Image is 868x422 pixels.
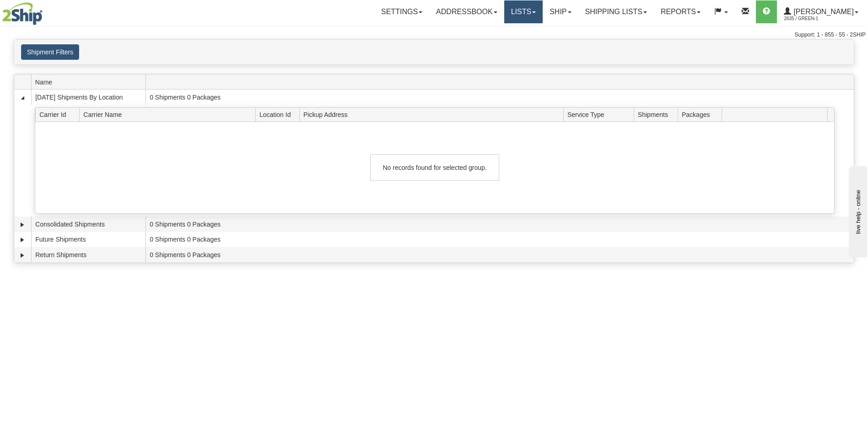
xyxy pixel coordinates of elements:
[303,107,563,121] span: Pickup Address
[18,220,27,229] a: Expand
[847,164,867,258] iframe: chat widget
[18,235,27,244] a: Expand
[784,14,852,23] span: 2635 / Green-1
[791,8,854,16] span: [PERSON_NAME]
[2,31,866,39] div: Support: 1 - 855 - 55 - 2SHIP
[83,107,255,121] span: Carrier Name
[504,0,543,23] a: Lists
[146,216,854,232] td: 0 Shipments 0 Packages
[31,232,146,248] td: Future Shipments
[31,216,146,232] td: Consolidated Shipments
[18,93,27,102] a: Collapse
[654,0,707,23] a: Reports
[2,2,43,25] img: logo2635.jpg
[31,90,146,105] td: [DATE] Shipments By Location
[18,251,27,260] a: Expand
[31,247,146,263] td: Return Shipments
[374,0,429,23] a: Settings
[146,232,854,248] td: 0 Shipments 0 Packages
[567,107,634,121] span: Service Type
[777,0,865,23] a: [PERSON_NAME] 2635 / Green-1
[7,8,85,15] div: live help - online
[259,107,300,121] span: Location Id
[682,107,722,121] span: Packages
[578,0,654,23] a: Shipping lists
[146,90,854,105] td: 0 Shipments 0 Packages
[21,44,79,60] button: Shipment Filters
[543,0,578,23] a: Ship
[35,75,146,89] span: Name
[370,154,499,181] div: No records found for selected group.
[39,107,80,121] span: Carrier Id
[638,107,678,121] span: Shipments
[146,247,854,263] td: 0 Shipments 0 Packages
[429,0,504,23] a: Addressbook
